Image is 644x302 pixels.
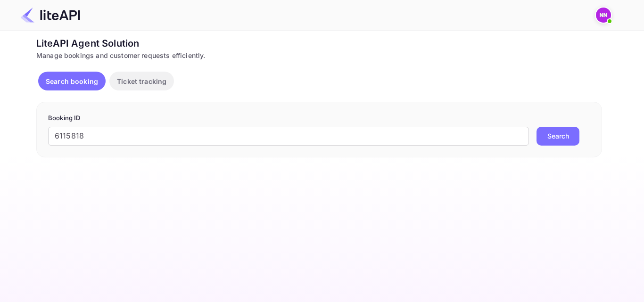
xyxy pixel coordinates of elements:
[46,76,98,86] p: Search booking
[36,36,602,50] div: LiteAPI Agent Solution
[537,127,579,146] button: Search
[596,8,611,23] img: N/A N/A
[48,127,529,146] input: Enter Booking ID (e.g., 63782194)
[117,76,166,86] p: Ticket tracking
[48,114,590,123] p: Booking ID
[36,50,602,60] div: Manage bookings and customer requests efficiently.
[21,8,80,23] img: LiteAPI Logo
